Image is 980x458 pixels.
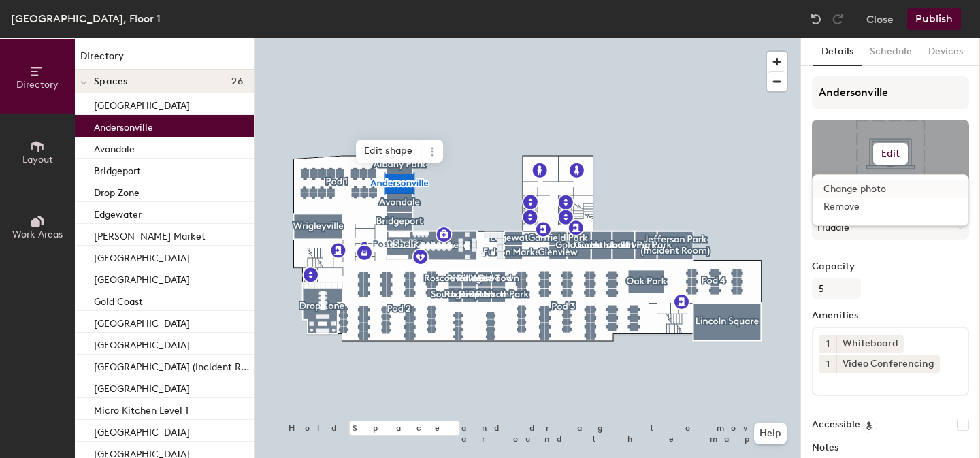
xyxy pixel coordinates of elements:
[94,314,190,329] p: [GEOGRAPHIC_DATA]
[813,38,862,66] button: Details
[823,201,958,213] span: Remove
[809,12,823,26] img: Undo
[754,423,787,444] button: Help
[94,96,190,112] p: [GEOGRAPHIC_DATA]
[22,154,53,165] span: Layout
[873,143,909,165] button: Edit
[16,79,59,91] span: Directory
[812,215,969,240] button: Huddle
[94,401,189,416] p: Micro Kitchen Level 1
[94,270,190,286] p: [GEOGRAPHIC_DATA]
[812,310,969,321] label: Amenities
[94,379,190,395] p: [GEOGRAPHIC_DATA]
[831,12,845,26] img: Redo
[819,335,836,353] button: 1
[826,357,830,372] span: 1
[812,442,969,453] label: Notes
[94,140,135,155] p: Avondale
[94,183,140,199] p: Drop Zone
[94,161,141,177] p: Bridgeport
[94,227,206,242] p: [PERSON_NAME] Market
[94,336,190,351] p: [GEOGRAPHIC_DATA]
[94,292,143,308] p: Gold Coast
[94,205,142,220] p: Edgewater
[94,76,128,87] span: Spaces
[812,419,860,430] label: Accessible
[94,248,190,264] p: [GEOGRAPHIC_DATA]
[12,229,63,240] span: Work Areas
[231,76,243,87] span: 26
[866,8,894,30] button: Close
[881,148,900,159] h6: Edit
[94,423,190,438] p: [GEOGRAPHIC_DATA]
[836,355,940,373] div: Video Conferencing
[907,8,961,30] button: Publish
[862,38,920,66] button: Schedule
[836,335,904,353] div: Whiteboard
[94,118,153,133] p: Andersonville
[11,10,161,27] div: [GEOGRAPHIC_DATA], Floor 1
[819,355,836,373] button: 1
[356,140,421,163] span: Edit shape
[94,357,251,373] p: [GEOGRAPHIC_DATA] (Incident Room)
[75,49,254,70] h1: Directory
[920,38,971,66] button: Devices
[826,337,830,351] span: 1
[812,261,969,272] label: Capacity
